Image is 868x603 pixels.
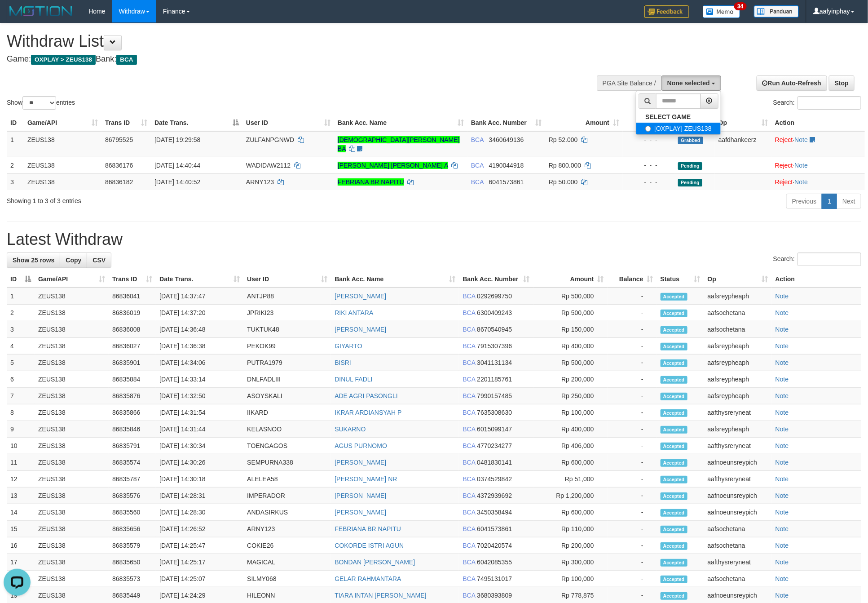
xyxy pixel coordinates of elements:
[477,392,512,399] span: Copy 7990157485 to clipboard
[156,471,243,488] td: [DATE] 14:30:18
[156,355,243,371] td: [DATE] 14:34:06
[101,115,151,131] th: Trans ID: activate to sort column ascending
[35,355,109,371] td: ZEUS138
[335,459,386,466] a: [PERSON_NAME]
[243,338,331,355] td: PEKOK99
[775,136,793,143] a: Reject
[7,305,35,321] td: 2
[156,454,243,471] td: [DATE] 14:30:26
[477,426,512,433] span: Copy 6015099147 to clipboard
[243,371,331,388] td: DNLFADLIII
[704,388,772,404] td: aafsreypheaph
[60,253,87,268] a: Copy
[772,271,861,288] th: Action
[335,542,404,549] a: COKORDE ISTRI AGUN
[335,592,426,599] a: TIARA INTAN [PERSON_NAME]
[156,271,243,288] th: Date Trans.: activate to sort column ascending
[35,305,109,321] td: ZEUS138
[608,388,657,404] td: -
[156,404,243,421] td: [DATE] 14:31:54
[109,504,156,521] td: 86835560
[7,471,35,488] td: 12
[608,305,657,321] td: -
[533,338,608,355] td: Rp 400,000
[734,2,746,10] span: 34
[7,271,35,288] th: ID: activate to sort column descending
[798,253,861,266] input: Search:
[35,338,109,355] td: ZEUS138
[771,115,865,131] th: Action
[7,338,35,355] td: 4
[775,326,789,333] a: Note
[243,321,331,338] td: TUKTUK48
[463,326,475,333] span: BCA
[661,393,687,400] span: Accepted
[703,5,740,18] img: Button%20Memo.svg
[626,177,671,186] div: - - -
[7,504,35,521] td: 14
[773,96,861,110] label: Search:
[109,454,156,471] td: 86835574
[533,388,608,404] td: Rp 250,000
[335,326,386,333] a: [PERSON_NAME]
[338,136,460,152] a: [DEMOGRAPHIC_DATA][PERSON_NAME] BA
[7,421,35,438] td: 9
[608,421,657,438] td: -
[471,178,484,186] span: BCA
[7,388,35,404] td: 7
[549,136,578,143] span: Rp 52.000
[243,355,331,371] td: PUTRA1979
[22,96,56,110] select: Showentries
[608,454,657,471] td: -
[7,404,35,421] td: 8
[489,136,524,143] span: Copy 3460649136 to clipboard
[477,509,512,516] span: Copy 3450358494 to clipboard
[775,359,789,366] a: Note
[35,504,109,521] td: ZEUS138
[661,343,687,350] span: Accepted
[636,111,720,123] a: SELECT GAME
[243,438,331,454] td: TOENGAGOS
[775,162,793,169] a: Reject
[24,115,101,131] th: Game/API: activate to sort column ascending
[335,409,401,416] a: IKRAR ARDIANSYAH P
[35,388,109,404] td: ZEUS138
[156,488,243,504] td: [DATE] 14:28:31
[704,288,772,305] td: aafsreypheaph
[608,488,657,504] td: -
[771,173,865,190] td: ·
[471,136,484,143] span: BCA
[775,392,789,399] a: Note
[7,4,75,18] img: MOTION_logo.png
[549,178,578,186] span: Rp 50.000
[623,115,674,131] th: Balance
[704,371,772,388] td: aafsreypheaph
[109,471,156,488] td: 86835787
[156,438,243,454] td: [DATE] 14:30:34
[242,115,334,131] th: User ID: activate to sort column ascending
[837,194,861,209] a: Next
[116,55,137,65] span: BCA
[626,161,671,170] div: - - -
[533,305,608,321] td: Rp 500,000
[35,404,109,421] td: ZEUS138
[35,371,109,388] td: ZEUS138
[154,178,200,186] span: [DATE] 14:40:52
[463,309,475,316] span: BCA
[661,476,687,483] span: Accepted
[156,305,243,321] td: [DATE] 14:37:20
[775,475,789,483] a: Note
[533,371,608,388] td: Rp 200,000
[608,338,657,355] td: -
[704,404,772,421] td: aafthysreryneat
[822,194,837,209] a: 1
[608,355,657,371] td: -
[35,421,109,438] td: ZEUS138
[35,471,109,488] td: ZEUS138
[463,392,475,399] span: BCA
[109,338,156,355] td: 86836027
[704,471,772,488] td: aafthysreryneat
[156,388,243,404] td: [DATE] 14:32:50
[795,136,808,143] a: Note
[335,559,415,566] a: BONDAN [PERSON_NAME]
